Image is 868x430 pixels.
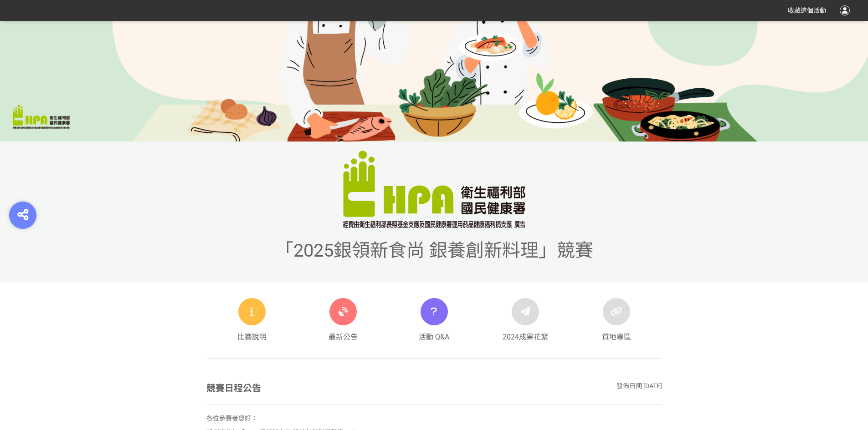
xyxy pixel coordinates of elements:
[343,151,525,228] img: 「2025銀領新食尚 銀養創新料理」競賽
[275,253,593,258] a: 「2025銀領新食尚 銀養創新料理」競賽
[206,283,298,358] a: 比賽說明
[616,381,662,395] div: 發佈日期 [DATE]
[329,332,358,343] span: 最新公告
[602,332,631,343] span: 質地專區
[788,7,826,14] span: 收藏這個活動
[419,332,449,343] span: 活動 Q&A
[571,283,662,358] a: 質地專區
[275,240,593,261] span: 「2025銀領新食尚 銀養創新料理」競賽
[206,414,662,423] p: 各位參賽者您好：
[298,283,389,358] a: 最新公告
[480,283,571,358] a: 2024成果花絮
[389,283,480,358] a: 活動 Q&A
[237,332,267,343] span: 比賽說明
[206,381,261,395] div: 競賽日程公告
[503,332,548,343] span: 2024成果花絮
